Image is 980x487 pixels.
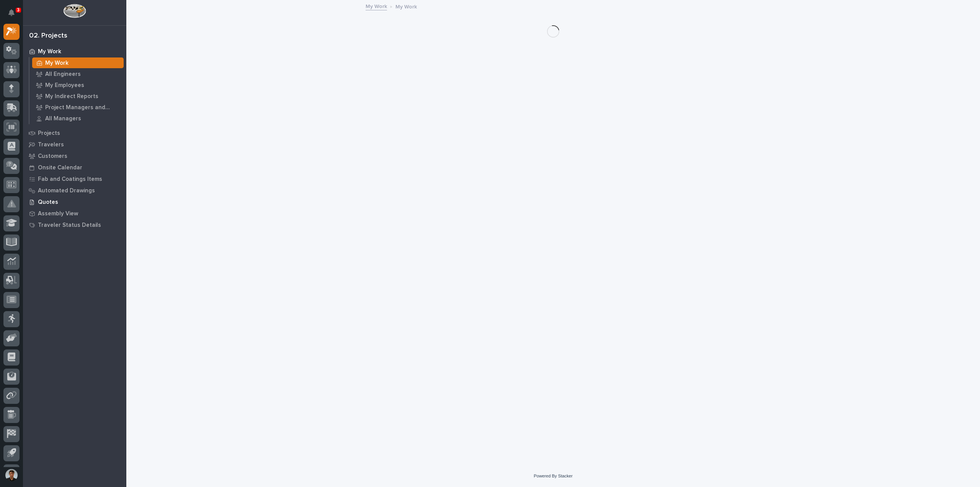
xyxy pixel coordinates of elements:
[23,185,126,196] a: Automated Drawings
[23,127,126,139] a: Projects
[63,4,86,18] img: Workspace Logo
[534,474,572,478] a: Powered By Stacker
[38,176,102,183] p: Fab and Coatings Items
[38,48,61,55] p: My Work
[29,57,126,68] a: My Work
[38,130,60,137] p: Projects
[38,199,58,206] p: Quotes
[45,82,84,89] p: My Employees
[45,93,98,100] p: My Indirect Reports
[3,5,20,21] button: Notifications
[23,139,126,150] a: Travelers
[45,60,69,67] p: My Work
[45,115,81,122] p: All Managers
[23,208,126,219] a: Assembly View
[23,46,126,57] a: My Work
[23,196,126,208] a: Quotes
[38,187,95,194] p: Automated Drawings
[29,102,126,113] a: Project Managers and Engineers
[29,113,126,124] a: All Managers
[45,71,81,78] p: All Engineers
[29,80,126,90] a: My Employees
[23,162,126,173] a: Onsite Calendar
[29,69,126,79] a: All Engineers
[29,91,126,102] a: My Indirect Reports
[38,141,64,148] p: Travelers
[3,467,20,483] button: users-avatar
[29,32,67,40] div: 02. Projects
[23,150,126,162] a: Customers
[10,9,20,21] div: Notifications3
[38,153,67,160] p: Customers
[38,164,82,171] p: Onsite Calendar
[38,222,101,229] p: Traveler Status Details
[366,2,387,10] a: My Work
[45,104,121,111] p: Project Managers and Engineers
[395,2,417,10] p: My Work
[17,7,20,13] p: 3
[38,210,78,217] p: Assembly View
[23,173,126,185] a: Fab and Coatings Items
[23,219,126,231] a: Traveler Status Details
